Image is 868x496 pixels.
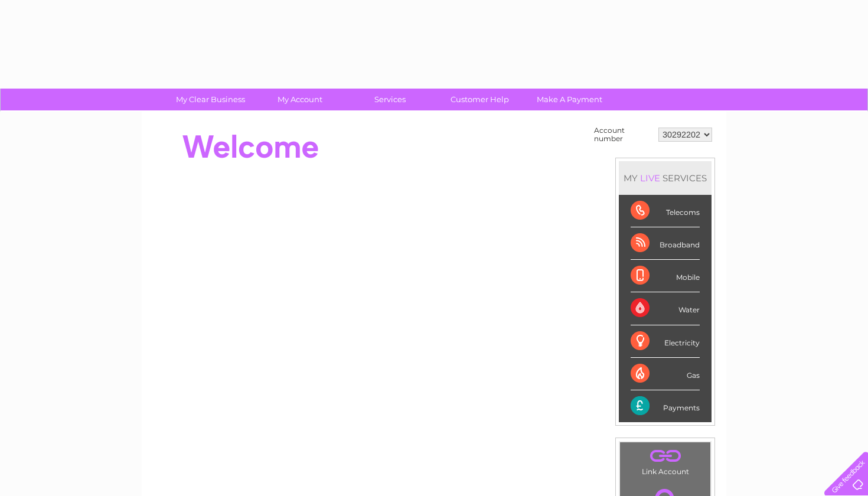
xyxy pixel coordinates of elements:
div: Broadband [631,227,700,260]
a: My Clear Business [162,89,259,110]
div: LIVE [638,172,663,184]
a: Make A Payment [521,89,618,110]
a: . [623,445,707,466]
a: My Account [252,89,349,110]
div: Payments [631,390,700,422]
a: Services [341,89,439,110]
div: Gas [631,358,700,390]
div: MY SERVICES [619,161,712,195]
div: Water [631,292,700,325]
div: Electricity [631,325,700,358]
td: Link Account [619,442,711,479]
a: Customer Help [431,89,528,110]
div: Telecoms [631,195,700,227]
td: Account number [591,123,655,146]
div: Mobile [631,260,700,292]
